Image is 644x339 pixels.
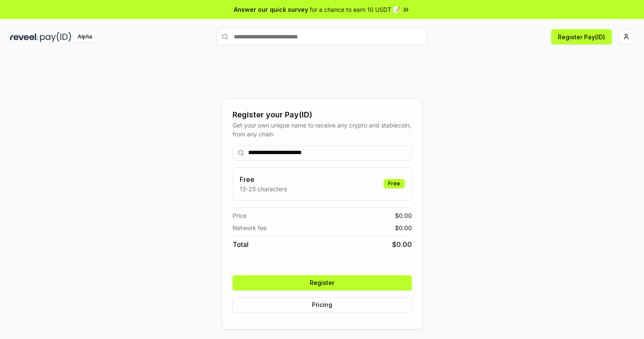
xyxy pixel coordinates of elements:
[384,179,405,188] div: Free
[240,174,287,184] h3: Free
[233,275,412,290] button: Register
[233,223,267,232] span: Network fee
[233,121,412,138] div: Get your own unique name to receive any crypto and stablecoin, from any chain
[395,223,412,232] span: $ 0.00
[233,297,412,312] button: Pricing
[10,32,38,42] img: reveel_dark
[551,29,612,44] button: Register Pay(ID)
[240,184,287,193] p: 13-25 characters
[310,5,400,14] span: for a chance to earn 10 USDT 📝
[233,239,249,250] span: Total
[40,32,71,42] img: pay_id
[234,5,308,14] span: Answer our quick survey
[73,32,97,42] div: Alpha
[233,211,246,220] span: Price
[233,109,412,121] div: Register your Pay(ID)
[395,211,412,220] span: $ 0.00
[392,239,412,250] span: $ 0.00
